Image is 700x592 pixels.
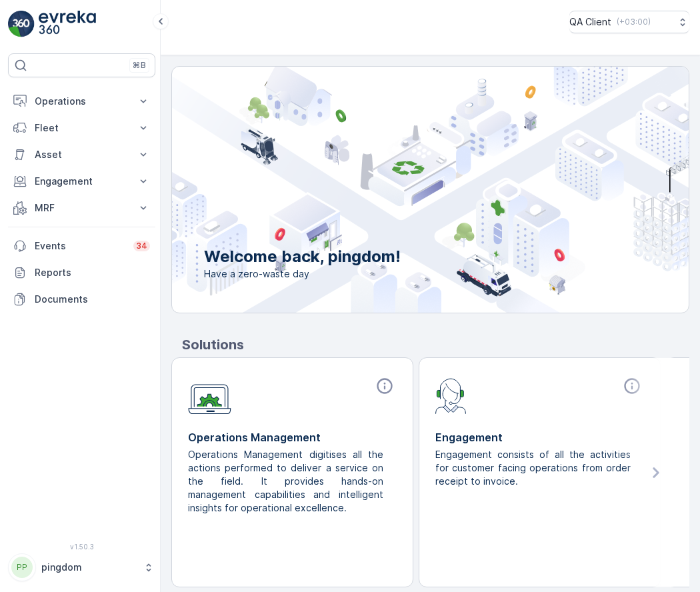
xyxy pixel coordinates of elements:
span: Have a zero-waste day [204,267,401,281]
p: Welcome back, pingdom! [204,246,401,267]
button: PPpingdom [8,553,155,581]
a: Reports [8,259,155,286]
p: Documents [35,293,150,306]
img: city illustration [112,67,689,313]
button: Engagement [8,168,155,195]
p: Fleet [35,121,129,135]
p: Operations Management [188,429,397,445]
div: PP [11,557,33,578]
p: 34 [136,241,147,251]
a: Documents [8,286,155,313]
button: QA Client(+03:00) [569,11,689,33]
p: pingdom [41,561,137,574]
button: Fleet [8,115,155,141]
p: ( +03:00 ) [617,17,651,27]
p: QA Client [569,15,611,29]
p: Reports [35,266,150,279]
img: module-icon [188,377,231,415]
p: Engagement [435,429,644,445]
img: module-icon [435,377,467,414]
img: logo_light-DOdMpM7g.png [39,11,96,37]
span: v 1.50.3 [8,543,155,551]
button: MRF [8,195,155,221]
p: MRF [35,201,129,215]
p: Engagement [35,175,129,188]
a: Events34 [8,233,155,259]
p: Asset [35,148,129,161]
p: Events [35,239,125,253]
p: Operations [35,95,129,108]
p: Solutions [182,335,689,355]
img: logo [8,11,35,37]
p: ⌘B [133,60,146,71]
button: Asset [8,141,155,168]
button: Operations [8,88,155,115]
p: Engagement consists of all the activities for customer facing operations from order receipt to in... [435,448,633,488]
p: Operations Management digitises all the actions performed to deliver a service on the field. It p... [188,448,386,515]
